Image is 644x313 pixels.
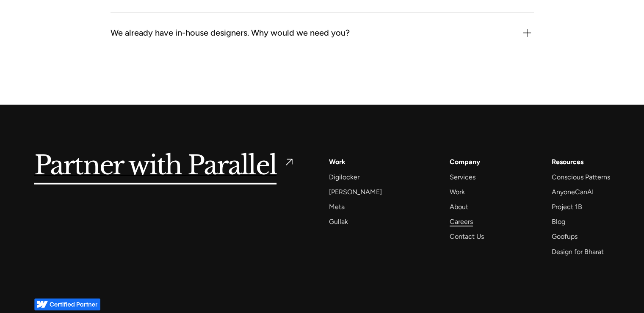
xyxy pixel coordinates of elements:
a: About [450,201,468,212]
a: Digilocker [329,171,359,183]
a: Work [329,156,345,168]
a: Careers [450,216,473,227]
a: Company [450,156,480,168]
a: Gullak [329,216,348,227]
a: Work [450,186,465,198]
a: Services [450,171,475,183]
a: Conscious Patterns [551,171,610,183]
a: Meta [329,201,345,212]
a: [PERSON_NAME] [329,186,382,198]
a: AnyoneCanAI [551,186,593,198]
a: Goofups [551,231,577,242]
a: Contact Us [450,231,484,242]
a: Blog [551,216,565,227]
a: Design for Bharat [551,246,603,257]
div: Resources [551,156,583,168]
a: Partner with Parallel [34,156,296,176]
h5: Partner with Parallel [34,156,277,176]
div: We already have in-house designers. Why would we need you? [111,26,350,40]
a: Project 1B [551,201,582,212]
